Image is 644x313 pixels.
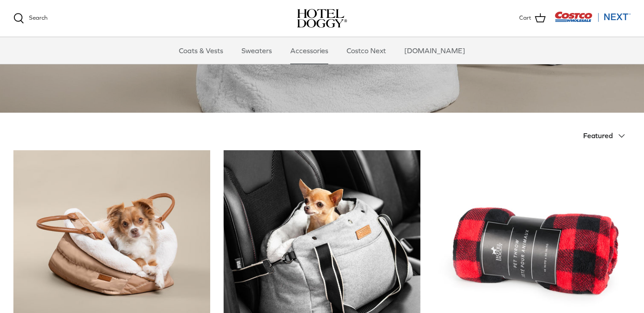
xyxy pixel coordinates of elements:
[519,13,546,24] a: Cart
[583,131,613,140] span: Featured
[297,9,347,28] a: hoteldoggy.com hoteldoggycom
[171,37,231,64] a: Coats & Vests
[13,13,47,24] a: Search
[233,37,280,64] a: Sweaters
[297,9,347,28] img: hoteldoggycom
[282,37,336,64] a: Accessories
[29,14,47,21] span: Search
[583,126,631,146] button: Featured
[519,13,531,23] span: Cart
[396,37,473,64] a: [DOMAIN_NAME]
[555,11,631,22] img: Costco Next
[339,37,394,64] a: Costco Next
[555,17,631,24] a: Visit Costco Next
